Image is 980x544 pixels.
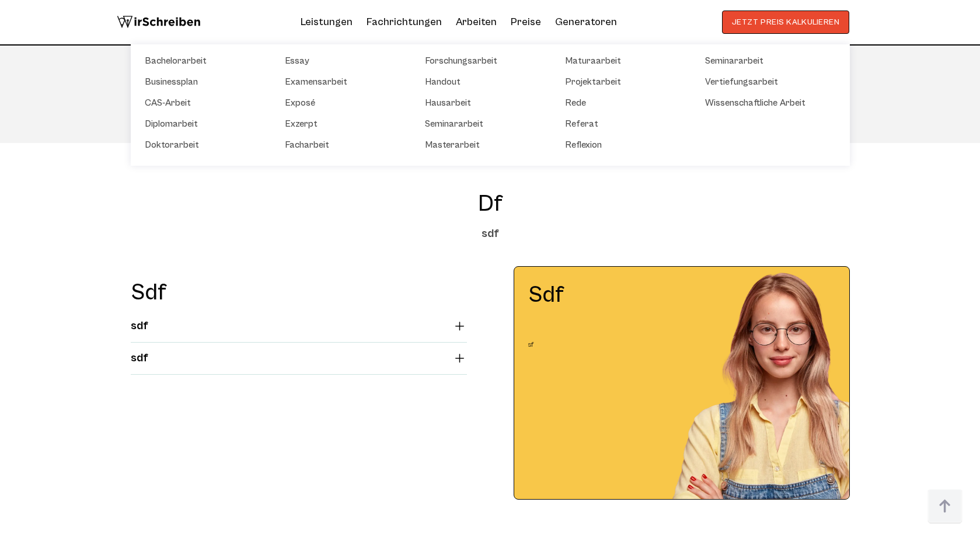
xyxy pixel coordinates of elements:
h4: sdf [131,351,148,365]
summary: sdf [131,351,467,365]
button: JETZT PREIS KALKULIEREN [722,11,850,34]
a: Hausarbeit [425,96,542,110]
a: Referat [565,117,682,131]
a: Vertiefungsarbeit [705,75,822,89]
a: Seminararbeit [705,54,822,68]
a: Businessplan [145,75,261,89]
h2: df [131,190,850,218]
a: Handout [425,75,542,89]
a: Maturaarbeit [565,54,682,68]
a: Generatoren [555,13,617,32]
a: Arbeiten [456,13,497,32]
a: Wissenschaftliche Arbeit [705,96,822,110]
a: Rede [565,96,682,110]
a: Examensarbeit [285,75,402,89]
a: Fachrichtungen [367,13,442,32]
a: Exzerpt [285,117,402,131]
a: Preise [511,16,541,28]
img: logo wirschreiben [117,11,201,34]
a: Projektarbeit [565,75,682,89]
a: Essay [285,54,402,68]
a: Leistungen [301,13,353,32]
a: Bachelorarbeit [145,54,261,68]
a: Doktorarbeit [145,138,261,152]
img: button top [927,489,962,524]
h3: sdf [131,278,467,306]
a: Facharbeit [285,138,402,152]
a: Masterarbeit [425,138,542,152]
a: CAS-Arbeit [145,96,261,110]
summary: sdf [131,319,467,333]
p: sdf [482,225,499,243]
h3: sdf [528,281,564,309]
a: Forschungsarbeit [425,54,542,68]
p: sf [528,340,564,350]
a: Exposé [285,96,402,110]
a: Seminararbeit [425,117,542,131]
a: Reflexion [565,138,682,152]
h4: sdf [131,319,148,333]
a: Diplomarbeit [145,117,261,131]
